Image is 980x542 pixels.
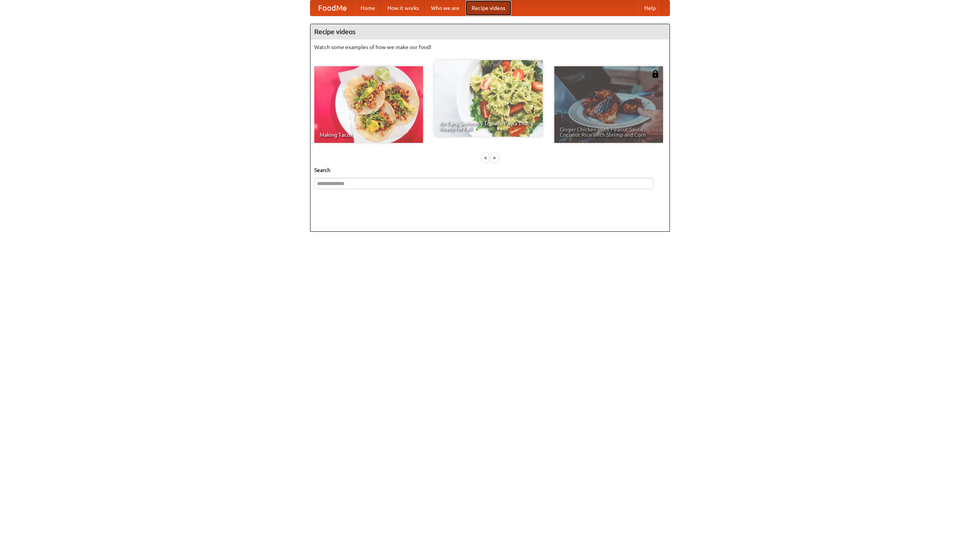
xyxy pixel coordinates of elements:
a: An Easy, Summery Tomato Pasta That's Ready for Fall [434,60,543,137]
p: Watch some examples of how we make our food! [314,43,666,51]
a: How it works [381,0,425,16]
a: Home [354,0,381,16]
a: Help [638,0,662,16]
a: Recipe videos [465,0,511,16]
a: Making Tacos [314,66,423,143]
div: » [491,153,498,162]
h4: Recipe videos [310,24,670,39]
span: An Easy, Summery Tomato Pasta That's Ready for Fall [439,121,537,131]
img: 483408.png [652,70,659,78]
a: FoodMe [310,0,354,16]
span: Making Tacos [320,132,418,138]
h5: Search [314,166,666,174]
div: « [482,153,489,162]
a: Who we are [425,0,465,16]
